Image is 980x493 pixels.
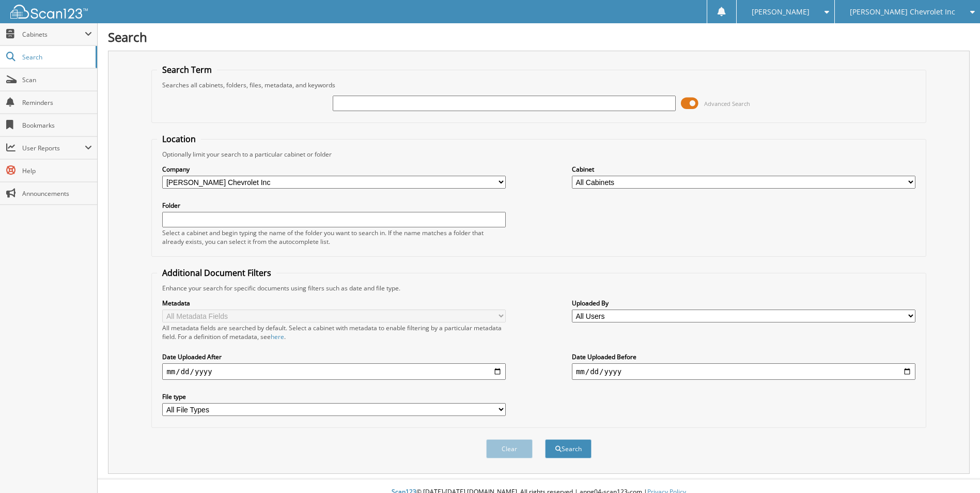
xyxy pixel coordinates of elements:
[10,5,88,19] img: scan123-logo-white.svg
[162,323,506,341] div: All metadata fields are searched by default. Select a cabinet with metadata to enable filtering b...
[22,30,85,39] span: Cabinets
[572,363,915,380] input: end
[157,64,217,75] legend: Search Term
[157,133,201,145] legend: Location
[572,165,915,174] label: Cabinet
[752,9,810,15] span: [PERSON_NAME]
[572,299,915,307] label: Uploaded By
[704,100,750,107] span: Advanced Search
[22,166,92,175] span: Help
[22,53,90,61] span: Search
[108,28,970,45] h1: Search
[162,165,506,174] label: Company
[162,201,506,210] label: Folder
[22,189,92,198] span: Announcements
[22,121,92,130] span: Bookmarks
[545,439,592,458] button: Search
[850,9,955,15] span: [PERSON_NAME] Chevrolet Inc
[157,81,920,89] div: Searches all cabinets, folders, files, metadata, and keywords
[157,150,920,159] div: Optionally limit your search to a particular cabinet or folder
[162,392,506,401] label: File type
[162,299,506,307] label: Metadata
[162,352,506,361] label: Date Uploaded After
[486,439,533,458] button: Clear
[162,228,506,246] div: Select a cabinet and begin typing the name of the folder you want to search in. If the name match...
[22,75,92,84] span: Scan
[22,144,85,152] span: User Reports
[157,267,276,279] legend: Additional Document Filters
[572,352,915,361] label: Date Uploaded Before
[22,98,92,107] span: Reminders
[271,332,284,341] a: here
[162,363,506,380] input: start
[157,284,920,292] div: Enhance your search for specific documents using filters such as date and file type.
